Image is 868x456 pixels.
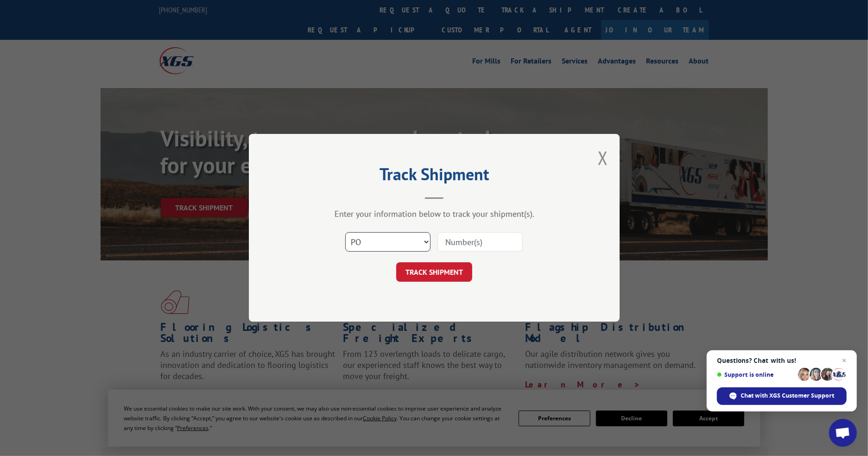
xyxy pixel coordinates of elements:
[717,357,847,364] span: Questions? Chat with us!
[829,419,857,447] a: Open chat
[295,209,573,220] div: Enter your information below to track your shipment(s).
[437,233,523,252] input: Number(s)
[598,146,608,170] button: Close modal
[717,371,795,378] span: Support is online
[295,168,573,185] h2: Track Shipment
[717,387,847,405] span: Chat with XGS Customer Support
[741,392,835,400] span: Chat with XGS Customer Support
[396,263,472,282] button: TRACK SHIPMENT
